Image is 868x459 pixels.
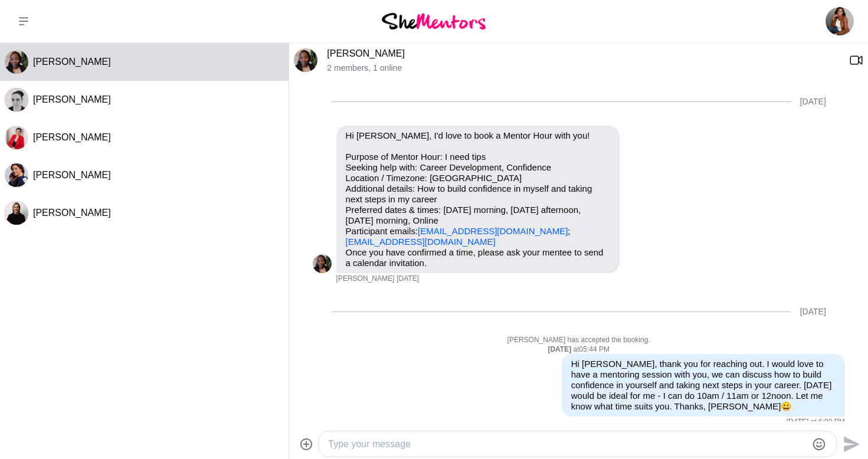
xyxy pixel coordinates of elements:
button: Send [837,431,863,457]
span: [PERSON_NAME] [33,57,111,67]
span: [PERSON_NAME] [33,170,111,180]
img: She Mentors Logo [382,13,486,29]
span: [PERSON_NAME] [33,94,111,104]
textarea: Type your message [328,437,807,451]
p: Hi [PERSON_NAME], I'd love to book a Mentor Hour with you! [346,130,610,141]
p: 2 members , 1 online [327,63,840,73]
img: G [294,48,317,72]
div: at 05:44 PM [313,345,845,355]
time: 2025-08-29T10:32:10.312Z [397,274,419,284]
span: [PERSON_NAME] [33,208,111,218]
img: R [5,163,28,187]
div: Erin [5,88,28,112]
div: [DATE] [800,307,826,317]
div: [DATE] [800,97,826,107]
a: [EMAIL_ADDRESS][DOMAIN_NAME] [346,237,496,247]
a: [PERSON_NAME] [327,48,405,58]
strong: [DATE] [548,345,573,353]
img: E [5,88,28,112]
span: 😀 [781,401,792,411]
p: [PERSON_NAME] has accepted the booking. [313,336,845,345]
div: Kat Milner [5,126,28,149]
div: Getrude Mereki [294,48,317,72]
p: Purpose of Mentor Hour: I need tips Seeking help with: Career Development, Confidence Location / ... [346,152,610,247]
span: [PERSON_NAME] [33,132,111,142]
div: Getrude Mereki [5,50,28,74]
img: K [5,126,28,149]
p: Hi [PERSON_NAME], thank you for reaching out. I would love to have a mentoring session with you, ... [571,359,836,412]
button: Emoji picker [812,437,826,451]
div: Cara Gleeson [5,201,28,225]
img: G [313,254,332,273]
img: G [5,50,28,74]
a: [EMAIL_ADDRESS][DOMAIN_NAME] [418,226,568,236]
div: Richa Joshi [5,163,28,187]
span: [PERSON_NAME] [336,274,395,284]
img: C [5,201,28,225]
img: Orine Silveira-McCuskey [826,7,854,35]
div: Getrude Mereki [313,254,332,273]
time: 2025-08-31T08:00:12.430Z [787,418,845,427]
p: Once you have confirmed a time, please ask your mentee to send a calendar invitation. [346,247,610,268]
